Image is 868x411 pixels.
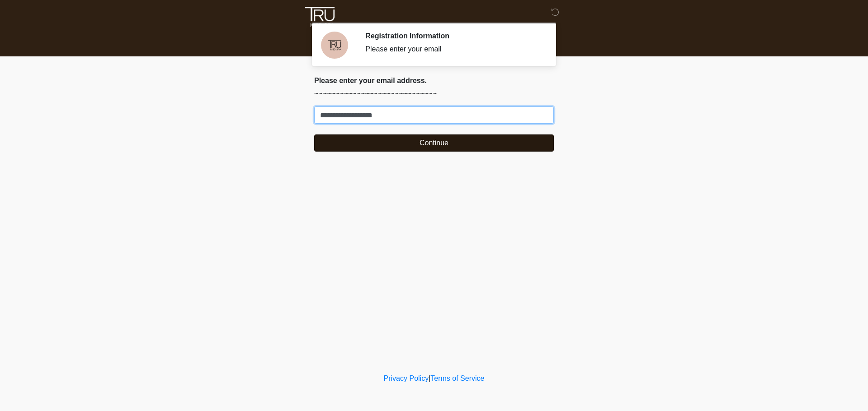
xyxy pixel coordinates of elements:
img: Tru Med Spa Logo [305,7,335,27]
div: Please enter your email [365,44,540,55]
button: Continue [314,134,554,152]
a: Privacy Policy [384,374,429,382]
a: | [429,374,430,382]
a: Terms of Service [430,374,484,382]
img: Agent Avatar [321,32,348,59]
h2: Registration Information [365,32,540,40]
p: ~~~~~~~~~~~~~~~~~~~~~~~~~~~~~ [314,88,554,99]
h2: Please enter your email address. [314,76,554,85]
